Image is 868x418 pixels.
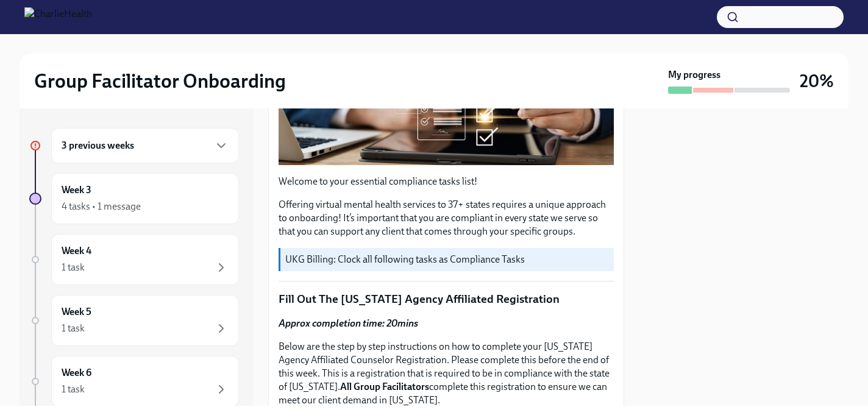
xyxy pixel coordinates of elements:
[62,261,85,274] div: 1 task
[62,244,91,258] h6: Week 4
[668,68,720,82] strong: My progress
[62,305,91,319] h6: Week 5
[29,234,239,285] a: Week 41 task
[279,340,614,407] p: Below are the step by step instructions on how to complete your [US_STATE] Agency Affiliated Coun...
[285,253,609,266] p: UKG Billing: Clock all following tasks as Compliance Tasks
[62,139,134,152] h6: 3 previous weeks
[24,7,92,27] img: CharlieHealth
[279,175,614,188] p: Welcome to your essential compliance tasks list!
[29,173,239,224] a: Week 34 tasks • 1 message
[279,291,614,307] p: Fill Out The [US_STATE] Agency Affiliated Registration
[279,198,614,238] p: Offering virtual mental health services to 37+ states requires a unique approach to onboarding! I...
[34,69,286,93] h2: Group Facilitator Onboarding
[62,200,141,213] div: 4 tasks • 1 message
[29,356,239,407] a: Week 61 task
[62,366,91,380] h6: Week 6
[279,317,418,329] strong: Approx completion time: 20mins
[29,295,239,346] a: Week 51 task
[800,70,834,92] h3: 20%
[62,183,91,197] h6: Week 3
[340,381,429,392] strong: All Group Facilitators
[62,322,85,335] div: 1 task
[51,128,239,163] div: 3 previous weeks
[62,383,85,396] div: 1 task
